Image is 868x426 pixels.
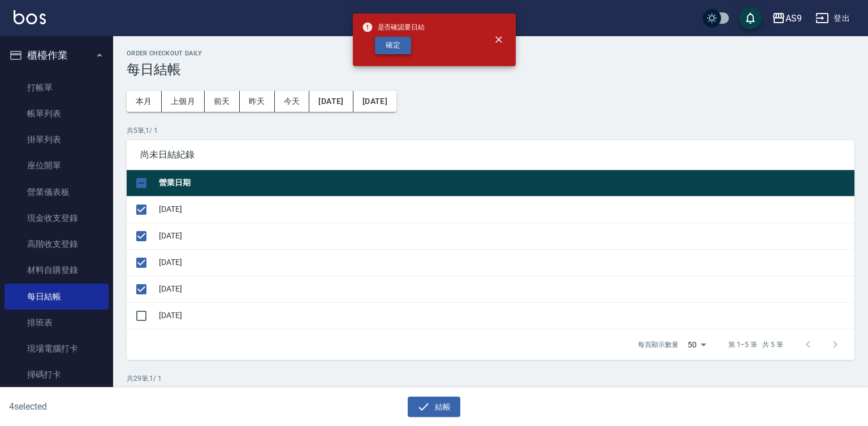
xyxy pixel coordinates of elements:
[5,75,109,101] a: 打帳單
[127,125,854,136] p: 共 5 筆, 1 / 1
[375,37,411,54] button: 確定
[127,62,854,77] h3: 每日結帳
[156,302,854,329] td: [DATE]
[5,205,109,231] a: 現金收支登錄
[205,91,240,112] button: 前天
[156,249,854,276] td: [DATE]
[156,170,854,197] th: 營業日期
[156,223,854,249] td: [DATE]
[5,336,109,362] a: 現場電腦打卡
[156,276,854,302] td: [DATE]
[240,91,275,112] button: 昨天
[127,50,854,57] h2: Order checkout daily
[683,329,710,360] div: 50
[5,257,109,283] a: 材料自購登錄
[5,310,109,336] a: 排班表
[638,340,679,350] p: 每頁顯示數量
[362,21,425,33] span: 是否確認要日結
[156,196,854,223] td: [DATE]
[127,91,162,112] button: 本月
[162,91,205,112] button: 上個月
[739,7,762,29] button: save
[5,41,109,70] button: 櫃檯作業
[408,397,460,418] button: 結帳
[9,399,215,414] h6: 4 selected
[5,101,109,127] a: 帳單列表
[275,91,310,112] button: 今天
[811,8,854,29] button: 登出
[309,91,353,112] button: [DATE]
[127,373,854,384] p: 共 29 筆, 1 / 1
[486,27,511,52] button: close
[5,127,109,153] a: 掛單列表
[767,7,806,30] button: AS9
[5,153,109,179] a: 座位開單
[140,149,841,160] span: 尚未日結紀錄
[728,340,783,350] p: 第 1–5 筆 共 5 筆
[785,11,802,25] div: AS9
[5,179,109,205] a: 營業儀表板
[5,284,109,310] a: 每日結帳
[353,91,396,112] button: [DATE]
[5,362,109,388] a: 掃碼打卡
[5,231,109,257] a: 高階收支登錄
[14,10,46,24] img: Logo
